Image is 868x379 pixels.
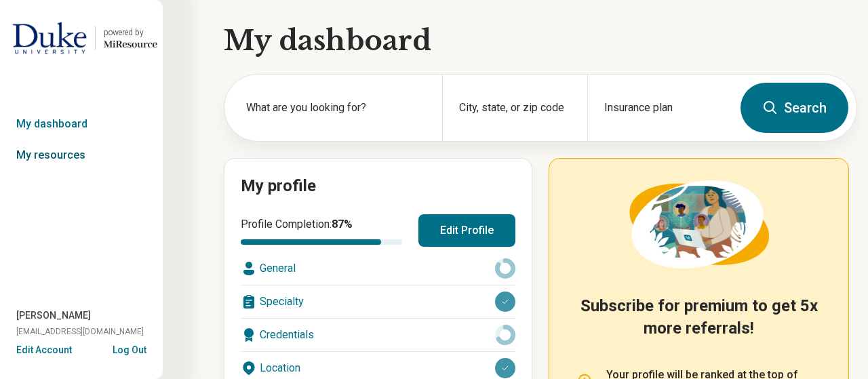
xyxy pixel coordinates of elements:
div: Specialty [241,285,515,318]
button: Search [741,83,848,133]
button: Edit Account [16,343,72,357]
div: Profile Completion: [241,216,402,245]
label: What are you looking for? [246,100,426,116]
h2: Subscribe for premium to get 5x more referrals! [574,295,824,351]
button: Edit Profile [418,214,515,247]
div: General [241,252,515,285]
a: Duke Universitypowered by [5,22,157,54]
div: powered by [104,26,157,39]
img: Duke University [12,22,87,54]
h1: My dashboard [224,22,857,60]
span: [EMAIL_ADDRESS][DOMAIN_NAME] [16,325,144,338]
button: Log Out [113,343,146,354]
h2: My profile [241,175,515,198]
span: [PERSON_NAME] [16,308,91,323]
span: 87 % [332,218,353,231]
div: Credentials [241,319,515,351]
